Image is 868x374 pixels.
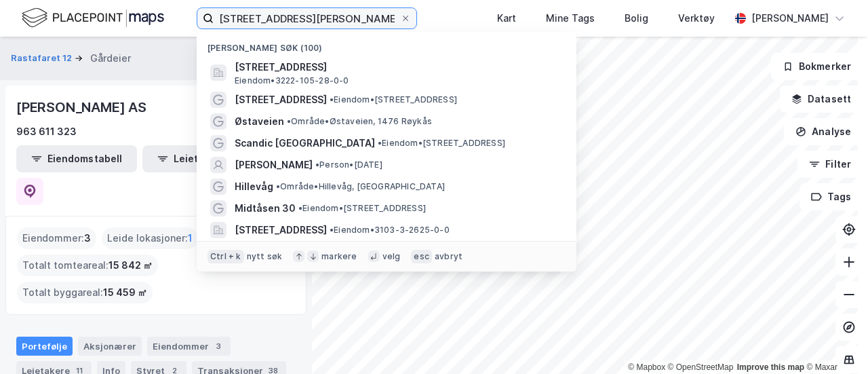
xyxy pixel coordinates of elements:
div: Kart [497,10,516,26]
div: markere [321,251,357,262]
span: Eiendom • 3222-105-28-0-0 [235,75,349,86]
span: Eiendom • [STREET_ADDRESS] [378,138,505,149]
div: Eiendommer : [17,227,96,249]
div: [PERSON_NAME] AS [16,96,149,118]
div: Aksjonærer [78,337,142,356]
div: Eiendommer [147,337,231,356]
span: 15 842 ㎡ [108,257,153,274]
input: Søk på adresse, matrikkel, gårdeiere, leietakere eller personer [214,8,400,29]
span: [STREET_ADDRESS] [235,92,327,108]
span: [STREET_ADDRESS] [235,222,327,238]
div: Leide lokasjoner : [102,227,198,249]
div: Portefølje [16,337,73,356]
span: 1 [188,230,193,246]
span: 3 [84,230,91,246]
img: logo.f888ab2527a4732fd821a326f86c7f29.svg [22,6,164,30]
a: OpenStreetMap [668,362,734,372]
a: Mapbox [628,362,665,372]
span: Person • [DATE] [315,160,382,170]
span: Eiendom • 3103-3-2625-0-0 [330,225,450,236]
div: Gårdeier [90,50,131,67]
div: [PERSON_NAME] [751,10,829,26]
span: Scandic [GEOGRAPHIC_DATA] [235,135,375,151]
button: Bokmerker [771,53,863,80]
div: Mine Tags [546,10,595,26]
span: • [330,94,334,105]
div: 3 [212,339,225,353]
span: • [276,181,280,191]
span: Hillevåg [235,179,273,195]
div: nytt søk [247,251,283,262]
div: velg [382,251,401,262]
span: Eiendom • [STREET_ADDRESS] [298,203,426,214]
button: Filter [797,151,863,178]
div: 963 611 323 [16,124,77,140]
div: Totalt byggareal : [17,282,153,303]
span: • [287,116,291,126]
div: Totalt tomteareal : [17,255,158,276]
span: [PERSON_NAME] [235,157,313,173]
iframe: Chat Widget [800,309,868,374]
span: Østaveien [235,113,284,130]
div: esc [411,250,432,263]
button: Datasett [780,86,863,113]
button: Tags [800,183,863,210]
button: Rastafaret 12 [11,52,75,65]
div: Verktøy [678,10,715,26]
div: avbryt [435,251,462,262]
button: Leietakertabell [142,145,263,172]
span: [STREET_ADDRESS] [235,59,560,75]
span: • [298,203,302,213]
div: Kontrollprogram for chat [800,309,868,374]
div: Ctrl + k [208,250,244,263]
span: 15 459 ㎡ [103,284,147,301]
span: Eiendom • [STREET_ADDRESS] [330,94,457,105]
span: Område • Hillevåg, [GEOGRAPHIC_DATA] [276,181,445,192]
div: Bolig [625,10,648,26]
button: Eiendomstabell [16,145,137,172]
a: Improve this map [737,362,804,372]
span: Midtåsen 30 [235,200,296,217]
span: Område • Østaveien, 1476 Røykås [287,116,432,127]
span: • [315,160,319,170]
span: • [330,225,334,235]
span: • [378,138,382,148]
button: Analyse [784,118,863,145]
div: [PERSON_NAME] søk (100) [197,32,576,56]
